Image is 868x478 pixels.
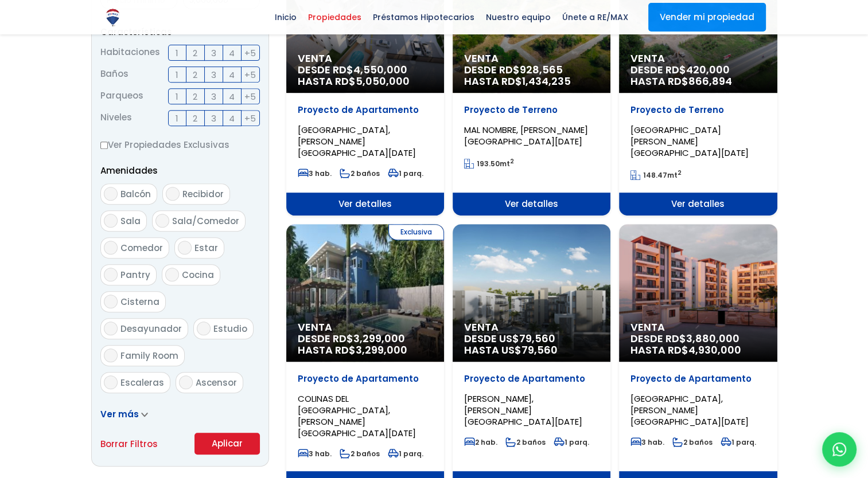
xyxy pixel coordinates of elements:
span: HASTA RD$ [298,76,433,87]
span: 1 parq. [721,437,756,447]
span: +5 [244,46,256,60]
input: Comedor [104,241,118,254]
span: mt [630,170,682,180]
input: Pantry [104,268,118,281]
span: [GEOGRAPHIC_DATA], [PERSON_NAME][GEOGRAPHIC_DATA][DATE] [298,124,416,159]
span: Exclusiva [388,224,444,240]
span: 1 [176,46,178,60]
span: HASTA RD$ [298,344,433,356]
span: 3 [211,46,216,60]
span: Venta [464,322,599,333]
input: Cisterna [104,295,118,308]
label: Ver Propiedades Exclusivas [100,138,260,152]
span: Venta [298,322,433,333]
span: HASTA RD$ [630,76,765,87]
p: Amenidades [100,163,260,178]
p: Proyecto de Apartamento [298,104,433,116]
a: Vender mi propiedad [648,3,766,32]
span: DESDE RD$ [464,64,599,87]
span: Venta [298,53,433,64]
span: Family Room [120,350,178,362]
span: Venta [464,53,599,64]
input: Desayunador [104,322,118,335]
span: Desayunador [120,323,182,335]
input: Sala/Comedor [155,214,169,228]
span: Venta [630,322,765,333]
input: Escaleras [104,375,118,389]
span: 193.50 [477,159,500,169]
span: Comedor [120,242,163,254]
span: 866,894 [688,74,732,88]
input: Estudio [197,322,211,335]
span: DESDE RD$ [298,333,433,356]
span: Niveles [100,110,132,126]
p: Proyecto de Apartamento [298,373,433,385]
p: Proyecto de Terreno [630,104,765,116]
span: Ver detalles [286,193,444,216]
span: MAL NOMBRE, [PERSON_NAME][GEOGRAPHIC_DATA][DATE] [464,124,588,147]
span: Recibidor [182,188,224,200]
span: HASTA RD$ [630,344,765,356]
span: 1 [176,68,178,82]
span: 2 [193,89,197,104]
span: 4 [229,68,235,82]
span: 3 hab. [630,437,664,447]
span: 3 hab. [298,169,332,178]
span: 3 [211,68,216,82]
span: 3 [211,89,216,104]
input: Ver Propiedades Exclusivas [100,142,108,149]
span: 1 [176,111,178,126]
span: Propiedades [302,9,367,26]
span: 2 [193,46,197,60]
span: 2 baños [672,437,713,447]
span: Balcón [120,188,151,200]
sup: 2 [510,157,514,166]
span: Únete a RE/MAX [556,9,634,26]
button: Aplicar [194,433,260,455]
span: Inicio [269,9,302,26]
input: Family Room [104,348,118,362]
span: Sala [120,215,141,227]
span: HASTA RD$ [464,76,599,87]
span: +5 [244,111,256,126]
span: 148.47 [643,170,667,180]
span: 5,050,000 [356,74,410,88]
span: 1 parq. [388,449,423,459]
span: HASTA US$ [464,344,599,356]
span: 3,299,000 [353,331,405,346]
sup: 2 [678,169,682,177]
span: DESDE US$ [464,333,599,356]
span: Escaleras [120,377,164,389]
span: COLINAS DEL [GEOGRAPHIC_DATA], [PERSON_NAME][GEOGRAPHIC_DATA][DATE] [298,393,416,439]
span: Estudio [213,323,247,335]
p: Proyecto de Apartamento [464,373,599,385]
span: Ascensor [196,377,237,389]
span: Baños [100,66,129,83]
span: Préstamos Hipotecarios [367,9,480,26]
span: mt [464,159,514,169]
span: 79,560 [519,331,555,346]
a: Ver más [100,408,148,420]
span: Parqueos [100,88,143,104]
span: 3,880,000 [686,331,739,346]
span: 4,930,000 [688,343,741,357]
span: Cocina [182,269,214,281]
span: 2 baños [340,169,380,178]
input: Sala [104,214,118,228]
span: 3,299,000 [356,343,407,357]
input: Recibidor [166,187,180,201]
span: 4,550,000 [353,62,407,77]
span: DESDE RD$ [630,64,765,87]
span: Ver detalles [619,193,777,216]
span: 1,434,235 [522,74,571,88]
input: Cocina [165,268,179,281]
span: 3 hab. [298,449,332,459]
span: 4 [229,111,235,126]
span: 2 baños [505,437,546,447]
span: 4 [229,46,235,60]
span: Estar [194,242,218,254]
span: 3 [211,111,216,126]
span: Nuestro equipo [480,9,556,26]
span: 79,560 [521,343,558,357]
span: Habitaciones [100,45,160,61]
